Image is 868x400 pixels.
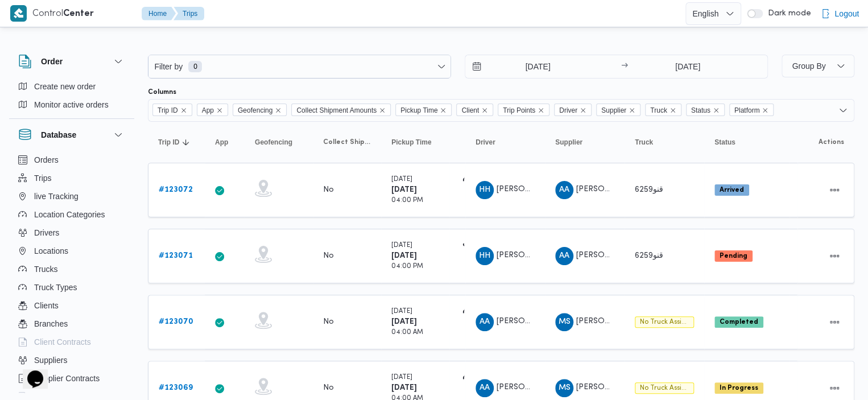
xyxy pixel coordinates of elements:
[34,171,52,185] span: Trips
[173,7,204,20] button: Trips
[825,379,844,397] button: Actions
[555,313,573,331] div: Muhammad Slah Aldin Said Muhammad
[14,315,130,333] button: Branches
[41,128,76,142] h3: Database
[11,354,48,389] iframe: chat widget
[14,77,130,96] button: Create new order
[497,251,561,259] span: [PERSON_NAME]
[555,181,573,199] div: Abad Alsalam Muhammad Ahmad Ibarahaiam Abo Shshshshshshshsh
[551,133,619,151] button: Supplier
[395,104,452,116] span: Pickup Time
[323,138,371,147] span: Collect Shipment Amounts
[323,185,334,195] div: No
[498,104,549,116] span: Trip Points
[456,104,493,116] span: Client
[503,104,535,117] span: Trip Points
[635,252,663,259] span: قنو6259
[14,351,130,369] button: Suppliers
[825,181,844,199] button: Actions
[762,107,768,114] button: Remove Platform from selection in this group
[720,385,758,391] b: In Progress
[559,104,577,117] span: Driver
[825,247,844,265] button: Actions
[391,329,423,336] small: 04:00 AM
[825,313,844,331] button: Actions
[391,138,431,147] span: Pickup Time
[216,107,223,114] button: Remove App from selection in this group
[621,63,628,71] div: →
[476,247,494,265] div: Hnad Hsham Khidhuir
[461,104,479,117] span: Client
[669,107,676,114] button: Remove Truck from selection in this group
[34,153,59,167] span: Orders
[559,379,571,397] span: MS
[14,242,130,260] button: Locations
[391,308,412,315] small: [DATE]
[18,128,125,142] button: Database
[159,252,193,259] b: # 123071
[576,383,728,391] span: [PERSON_NAME] الدين [PERSON_NAME]
[497,383,561,391] span: [PERSON_NAME]
[14,260,130,278] button: Trucks
[580,107,586,114] button: Remove Driver from selection in this group
[202,104,214,117] span: App
[387,133,444,151] button: Pickup Time
[18,55,125,68] button: Order
[576,317,728,325] span: [PERSON_NAME] الدين [PERSON_NAME]
[576,185,779,193] span: [PERSON_NAME] [PERSON_NAME] ابو شششششششش
[14,205,130,224] button: Location Categories
[729,104,774,116] span: Platform
[714,184,749,196] span: Arrived
[462,372,494,379] b: دار الأرقم
[14,369,130,387] button: Supplier Contracts
[576,251,779,259] span: [PERSON_NAME] [PERSON_NAME] ابو شششششششش
[379,107,386,114] button: Remove Collect Shipment Amounts from selection in this group
[34,80,96,93] span: Create new order
[159,384,193,391] b: # 123069
[142,7,176,20] button: Home
[440,107,447,114] button: Remove Pickup Time from selection in this group
[14,278,130,296] button: Truck Types
[391,263,423,270] small: 04:00 PM
[34,281,77,294] span: Truck Types
[159,183,193,197] a: #123072
[391,186,417,193] b: [DATE]
[34,189,78,203] span: live Tracking
[34,317,68,331] span: Branches
[275,107,282,114] button: Remove Geofencing from selection in this group
[596,104,640,116] span: Supplier
[480,379,490,397] span: AA
[14,169,130,187] button: Trips
[14,296,130,315] button: Clients
[476,379,494,397] div: Ahamd Ahamd Mustfa
[481,107,488,114] button: Remove Client from selection in this group
[838,106,848,115] button: Open list of options
[476,313,494,331] div: Ahamd Ahamd Mustfa
[391,197,423,204] small: 04:00 PM
[555,247,573,265] div: Abad Alsalam Muhammad Ahmad Ibarahaiam Abo Shshshshshshshsh
[720,187,744,193] b: Arrived
[188,61,202,72] span: 0 available filters
[233,104,287,116] span: Geofencing
[158,138,179,147] span: Trip ID; Sorted in descending order
[538,107,544,114] button: Remove Trip Points from selection in this group
[210,133,239,151] button: App
[34,98,109,112] span: Monitor active orders
[792,61,825,71] span: Group By
[181,138,191,147] svg: Sorted in descending order
[400,104,437,117] span: Pickup Time
[462,306,494,313] b: دار الأرقم
[323,383,334,393] div: No
[497,317,561,325] span: [PERSON_NAME]
[479,247,490,265] span: HH
[635,382,694,394] span: No Truck Assigned
[34,208,105,221] span: Location Categories
[645,104,681,116] span: Truck
[215,138,228,147] span: App
[323,317,334,327] div: No
[197,104,228,116] span: App
[9,77,134,118] div: Order
[159,315,193,329] a: #123070
[14,151,130,169] button: Orders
